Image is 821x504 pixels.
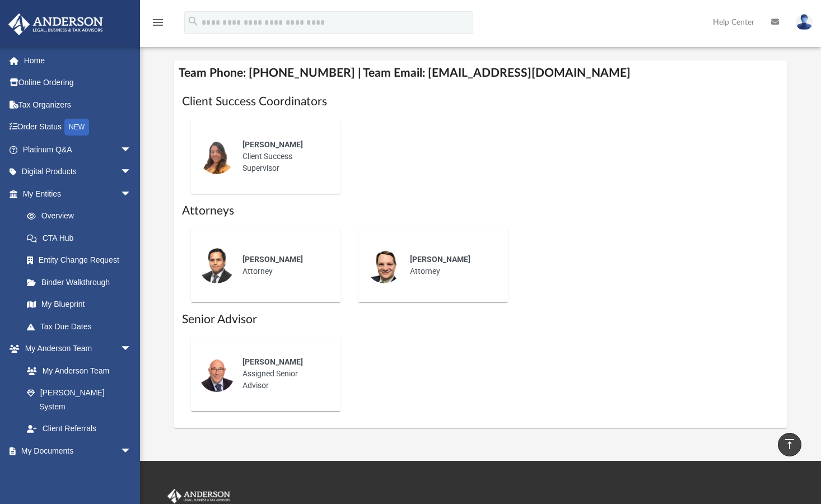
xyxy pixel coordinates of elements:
img: thumbnail [199,248,235,283]
a: Platinum Q&Aarrow_drop_down [8,138,148,161]
a: Box [16,462,137,484]
span: [PERSON_NAME] [242,255,303,264]
a: Binder Walkthrough [16,271,148,293]
span: arrow_drop_down [120,138,143,161]
img: Anderson Advisors Platinum Portal [165,489,232,503]
a: Online Ordering [8,72,148,94]
a: Tax Organizers [8,94,148,116]
a: My Blueprint [16,293,143,316]
a: vertical_align_top [778,433,801,456]
a: Overview [16,205,148,227]
a: Tax Due Dates [16,315,148,338]
span: arrow_drop_down [120,440,143,463]
img: User Pic [796,14,813,30]
span: [PERSON_NAME] [242,140,303,149]
img: Anderson Advisors Platinum Portal [5,13,106,35]
div: NEW [64,119,89,136]
h1: Senior Advisor [182,311,779,328]
span: arrow_drop_down [120,161,143,184]
i: menu [151,16,165,29]
div: Attorney [402,246,500,285]
a: Digital Productsarrow_drop_down [8,161,148,183]
img: thumbnail [199,356,235,392]
a: menu [151,21,165,29]
a: Home [8,49,148,72]
img: thumbnail [366,248,402,283]
a: My Anderson Team [16,360,137,382]
a: CTA Hub [16,227,148,249]
h1: Client Success Coordinators [182,94,779,110]
a: Entity Change Request [16,249,148,272]
i: search [187,15,199,27]
div: Client Success Supervisor [235,131,333,182]
span: [PERSON_NAME] [410,255,470,264]
a: My Documentsarrow_drop_down [8,440,143,462]
img: thumbnail [199,138,235,174]
a: Client Referrals [16,418,143,440]
a: My Anderson Teamarrow_drop_down [8,338,143,360]
span: arrow_drop_down [120,183,143,206]
span: [PERSON_NAME] [242,357,303,366]
a: My Entitiesarrow_drop_down [8,183,148,205]
h1: Attorneys [182,203,779,219]
h4: Team Phone: [PHONE_NUMBER] | Team Email: [EMAIL_ADDRESS][DOMAIN_NAME] [174,60,787,86]
span: arrow_drop_down [120,338,143,361]
i: vertical_align_top [783,437,796,451]
div: Assigned Senior Advisor [235,348,333,399]
a: Order StatusNEW [8,116,148,139]
a: [PERSON_NAME] System [16,382,143,418]
div: Attorney [235,246,333,285]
